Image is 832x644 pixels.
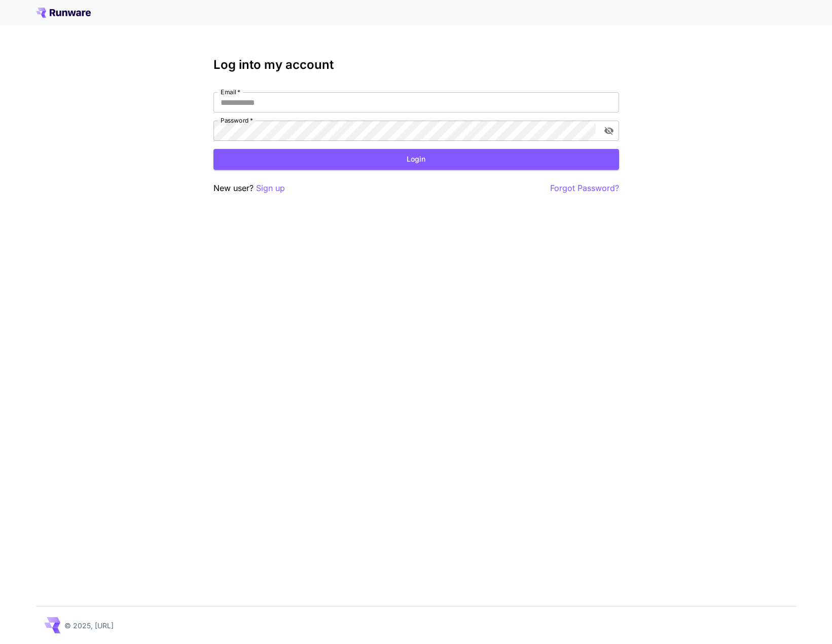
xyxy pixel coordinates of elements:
[64,620,114,631] p: © 2025, [URL]
[213,58,619,72] h3: Log into my account
[550,182,619,195] button: Forgot Password?
[256,182,285,195] button: Sign up
[221,88,240,96] label: Email
[213,149,619,170] button: Login
[213,182,285,195] p: New user?
[221,116,253,125] label: Password
[600,122,618,140] button: toggle password visibility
